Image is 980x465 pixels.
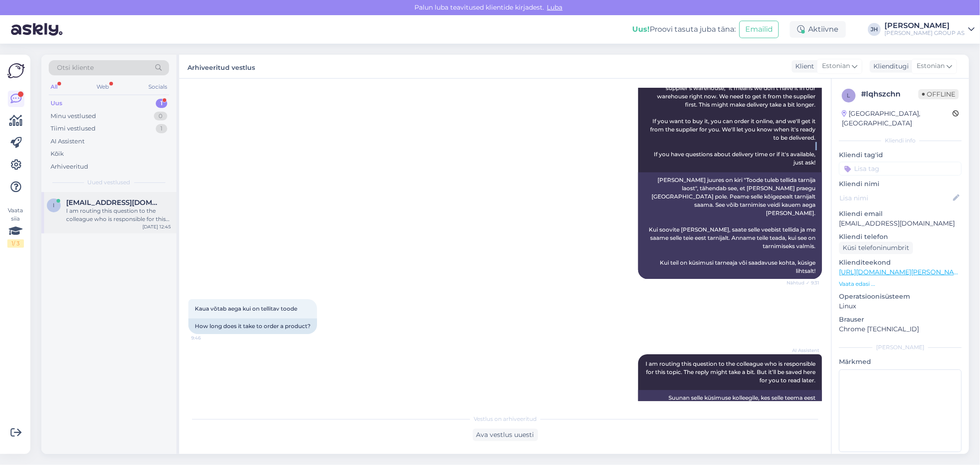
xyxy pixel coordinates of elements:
div: Socials [147,81,169,93]
p: Vaata edasi ... [839,280,962,288]
div: 0 [154,112,167,121]
a: [PERSON_NAME][PERSON_NAME] GROUP AS [884,22,974,37]
p: Klienditeekond [839,258,962,267]
span: l [847,92,850,99]
div: [PERSON_NAME] juures on kiri "Toode tuleb tellida tarnija laost", tähendab see, et [PERSON_NAME] ... [638,172,822,279]
div: Klienditugi [870,62,909,71]
span: Vestlus on arhiveeritud [474,415,537,423]
div: Küsi telefoninumbrit [839,242,913,254]
div: 1 / 3 [7,239,24,248]
span: Estonian [917,61,945,71]
img: Askly Logo [7,62,25,79]
div: I am routing this question to the colleague who is responsible for this topic. The reply might ta... [66,207,171,223]
p: Märkmed [839,357,962,367]
p: Operatsioonisüsteem [839,292,962,301]
p: Kliendi email [839,209,962,219]
span: Estonian [822,61,850,71]
div: Kõik [51,149,64,159]
span: Uued vestlused [88,178,130,187]
span: i [53,202,55,209]
div: Tiimi vestlused [51,124,96,133]
div: JH [868,23,881,36]
p: [EMAIL_ADDRESS][DOMAIN_NAME] [839,219,962,228]
div: How long does it take to order a product? [188,318,317,334]
div: All [49,81,59,93]
div: # lqhszchn [861,89,918,100]
div: Kliendi info [839,136,962,145]
div: Ava vestlus uuesti [473,429,538,441]
div: Klient [792,62,814,71]
div: 1 [156,124,167,133]
div: [PERSON_NAME] [884,22,964,29]
p: Linux [839,301,962,311]
div: Proovi tasuta juba täna: [632,24,736,35]
span: I am routing this question to the colleague who is responsible for this topic. The reply might ta... [646,360,817,384]
span: Kaua võtab aega kui on tellitav toode [195,305,297,312]
input: Lisa nimi [839,193,951,203]
div: Uus [51,99,62,108]
div: [PERSON_NAME] [839,343,962,352]
div: Vaata siia [7,206,24,248]
div: AI Assistent [51,137,85,146]
span: Offline [918,89,959,99]
p: Chrome [TECHNICAL_ID] [839,324,962,334]
a: [URL][DOMAIN_NAME][PERSON_NAME] [839,268,966,276]
span: Luba [544,3,566,11]
b: Uus! [632,25,650,34]
p: Kliendi telefon [839,232,962,242]
span: Nähtud ✓ 9:31 [785,279,819,286]
span: AI Assistent [785,347,819,354]
div: [GEOGRAPHIC_DATA], [GEOGRAPHIC_DATA] [842,109,952,128]
input: Lisa tag [839,162,962,176]
label: Arhiveeritud vestlus [187,60,255,73]
span: When a product says "Product to be ordered from the supplier's warehouse," it means we don't have... [650,76,817,166]
div: 1 [156,99,167,108]
div: Aktiivne [790,21,846,38]
span: info@riveston.ee [66,198,162,207]
div: [PERSON_NAME] GROUP AS [884,29,964,37]
span: 9:46 [191,335,226,341]
div: Arhiveeritud [51,162,88,171]
div: Web [95,81,111,93]
p: Kliendi nimi [839,179,962,189]
span: Otsi kliente [57,63,94,73]
p: Brauser [839,315,962,324]
div: [DATE] 12:45 [142,223,171,230]
div: Minu vestlused [51,112,96,121]
p: Kliendi tag'id [839,150,962,160]
button: Emailid [739,21,779,38]
div: Suunan selle küsimuse kolleegile, kes selle teema eest vastutab. Vastuse saamine võib veidi aega ... [638,390,822,422]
